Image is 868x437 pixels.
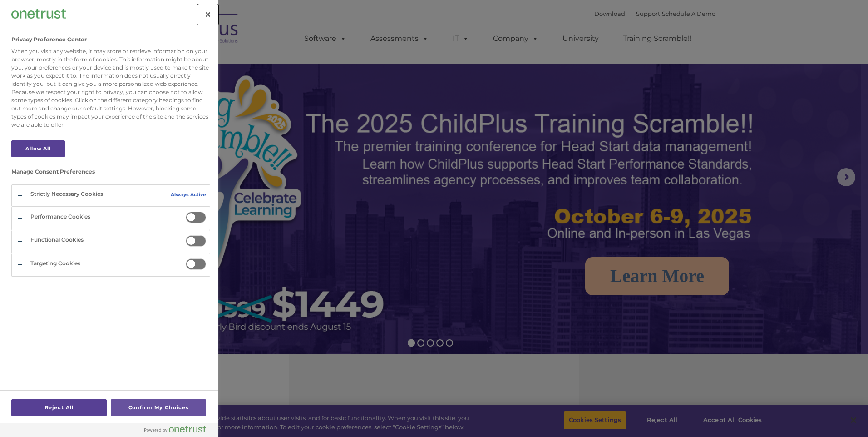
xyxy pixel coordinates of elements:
[11,9,66,18] img: Company Logo
[126,60,154,67] span: Last name
[111,399,206,416] button: Confirm My Choices
[11,169,210,179] h3: Manage Consent Preferences
[11,36,87,43] h2: Privacy Preference Center
[144,426,213,437] a: Powered by OneTrust Opens in a new Tab
[11,140,65,157] button: Allow All
[11,47,210,129] div: When you visit any website, it may store or retrieve information on your browser, mostly in the f...
[11,5,66,23] div: Company Logo
[126,97,165,104] span: Phone number
[11,399,107,416] button: Reject All
[144,426,206,433] img: Powered by OneTrust Opens in a new Tab
[198,5,218,25] button: Close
